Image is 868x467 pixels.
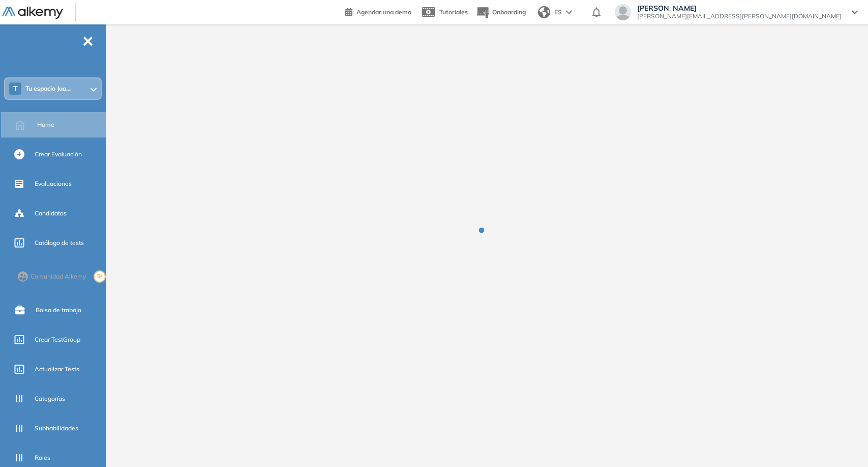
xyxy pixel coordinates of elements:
span: Actualizar Tests [35,365,79,374]
span: [PERSON_NAME][EMAIL_ADDRESS][PERSON_NAME][DOMAIN_NAME] [637,12,842,20]
a: Agendar una demo [345,5,411,17]
span: Home [37,120,54,129]
span: Bolsa de trabajo [36,306,81,315]
span: Subhabilidades [35,424,78,433]
span: ES [554,8,562,17]
span: Agendar una demo [356,8,411,16]
span: Tu espacio Jua... [25,85,71,93]
img: world [538,6,550,18]
span: Crear Evaluación [35,150,82,159]
span: Categorías [35,394,65,403]
span: [PERSON_NAME] [637,4,842,12]
span: Evaluaciones [35,179,72,188]
span: Candidatos [35,209,67,218]
span: Tutoriales [439,8,468,16]
button: Onboarding [476,2,526,23]
span: Catálogo de tests [35,238,84,248]
img: Logo [2,7,63,19]
span: Crear TestGroup [35,335,80,344]
span: T [13,85,18,93]
img: arrow [566,10,572,14]
span: Roles [35,453,50,462]
span: Onboarding [492,8,526,16]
